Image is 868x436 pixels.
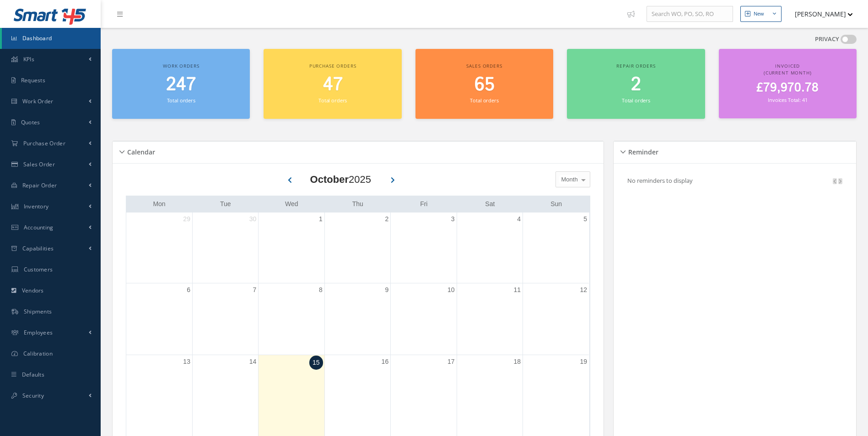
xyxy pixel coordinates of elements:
h5: Calendar [124,145,155,156]
td: October 4, 2025 [457,213,523,283]
span: Work orders [163,63,199,69]
a: October 19, 2025 [578,355,589,368]
span: Defaults [22,371,44,378]
a: Wednesday [283,198,300,210]
td: October 6, 2025 [126,283,192,355]
span: Requests [21,76,45,84]
span: Shipments [24,308,52,315]
span: Employees [24,329,53,336]
span: Dashboard [22,34,52,42]
a: Friday [418,198,429,210]
span: Invoiced [775,63,800,69]
span: £79,970.78 [756,79,819,97]
td: October 5, 2025 [523,213,589,283]
small: Total orders [167,97,195,104]
a: October 1, 2025 [317,213,324,226]
small: Total orders [622,97,650,104]
label: PRIVACY [815,35,839,44]
a: October 2, 2025 [383,213,390,226]
span: Security [22,392,44,399]
a: Repair orders 2 Total orders [567,49,705,119]
span: (Current Month) [764,69,812,76]
span: Quotes [21,118,40,126]
a: Tuesday [218,198,233,210]
span: Work Order [22,97,54,105]
a: Sunday [549,198,564,210]
a: Dashboard [2,28,101,49]
a: October 10, 2025 [446,283,457,297]
a: Purchase orders 47 Total orders [264,49,401,119]
a: October 13, 2025 [181,355,192,368]
small: Total orders [318,97,347,104]
span: 47 [323,72,343,98]
span: Sales orders [466,63,502,69]
a: Sales orders 65 Total orders [415,49,553,119]
h5: Reminder [625,145,658,156]
td: October 11, 2025 [457,283,523,355]
span: 65 [474,72,495,98]
a: October 9, 2025 [383,283,390,297]
a: October 17, 2025 [446,355,457,368]
a: October 14, 2025 [248,355,259,368]
td: October 12, 2025 [523,283,589,355]
p: No reminders to display [627,176,693,185]
span: 2 [631,72,641,98]
a: Invoiced (Current Month) £79,970.78 Invoices Total: 41 [719,49,857,118]
a: Monday [151,198,167,210]
div: 2025 [310,172,371,187]
a: October 12, 2025 [578,283,589,297]
a: September 30, 2025 [248,213,259,226]
div: New [754,10,764,18]
span: Inventory [24,202,49,210]
a: October 15, 2025 [309,356,323,370]
small: Total orders [470,97,498,104]
input: Search WO, PO, SO, RO [647,6,733,22]
button: [PERSON_NAME] [786,5,853,23]
a: October 16, 2025 [380,355,391,368]
span: Accounting [24,223,54,231]
a: October 3, 2025 [449,213,457,226]
span: Repair orders [616,63,655,69]
span: Customers [24,266,53,273]
td: September 29, 2025 [126,213,192,283]
td: October 2, 2025 [324,213,390,283]
span: Purchase Order [23,139,65,147]
a: October 18, 2025 [512,355,523,368]
a: Work orders 247 Total orders [112,49,250,119]
span: Calibration [23,350,53,357]
span: Purchase orders [309,63,356,69]
a: October 11, 2025 [512,283,523,297]
a: October 8, 2025 [317,283,324,297]
button: New [740,6,782,22]
span: Repair Order [22,181,57,189]
td: October 3, 2025 [391,213,457,283]
span: Month [559,175,578,184]
a: Thursday [350,198,365,210]
td: October 7, 2025 [192,283,258,355]
small: Invoices Total: 41 [768,96,807,103]
b: October [310,174,349,185]
td: October 8, 2025 [259,283,324,355]
a: October 4, 2025 [515,213,523,226]
span: KPIs [23,55,34,63]
td: October 10, 2025 [391,283,457,355]
td: October 9, 2025 [324,283,390,355]
a: Saturday [483,198,496,210]
span: 247 [166,72,196,98]
td: September 30, 2025 [192,213,258,283]
a: September 29, 2025 [181,213,192,226]
td: October 1, 2025 [259,213,324,283]
span: Vendors [22,287,44,294]
a: October 7, 2025 [251,283,259,297]
span: Sales Order [23,160,55,168]
span: Capabilities [22,245,54,252]
a: October 6, 2025 [185,283,192,297]
a: October 5, 2025 [582,213,589,226]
